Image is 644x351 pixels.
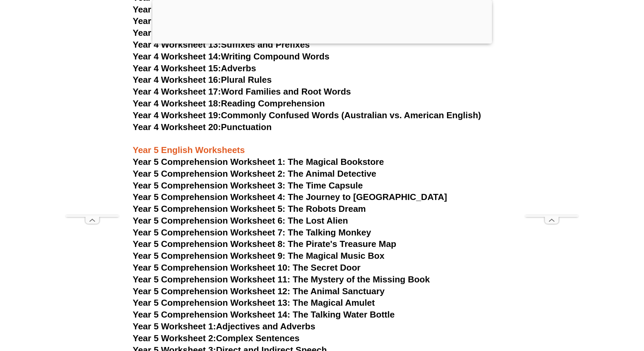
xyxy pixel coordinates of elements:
span: Year 4 Worksheet 10: [133,4,221,15]
span: Year 4 Worksheet 11: [133,16,221,26]
a: Year 5 Comprehension Worksheet 11: The Mystery of the Missing Book [133,274,430,284]
a: Year 4 Worksheet 15:Adverbs [133,63,256,73]
span: Year 4 Worksheet 18: [133,98,221,108]
span: Year 4 Worksheet 16: [133,75,221,85]
a: Year 4 Worksheet 12:Direct and Indirect Speech [133,28,332,38]
a: Year 5 Worksheet 1:Adjectives and Adverbs [133,321,315,331]
a: Year 4 Worksheet 11:Similes and Metaphors [133,16,317,26]
a: Year 5 Comprehension Worksheet 4: The Journey to [GEOGRAPHIC_DATA] [133,192,447,202]
a: Year 5 Comprehension Worksheet 5: The Robots Dream [133,204,366,214]
a: Year 4 Worksheet 18:Reading Comprehension [133,98,325,108]
a: Year 4 Worksheet 19:Commonly Confused Words (Australian vs. American English) [133,110,481,120]
a: Year 5 Worksheet 2:Complex Sentences [133,333,300,343]
a: Year 5 Comprehension Worksheet 9: The Magical Music Box [133,251,385,261]
a: Year 4 Worksheet 13:Suffixes and Prefixes [133,40,310,50]
a: Year 5 Comprehension Worksheet 10: The Secret Door [133,262,361,273]
a: Year 5 Comprehension Worksheet 1: The Magical Bookstore [133,157,384,167]
span: Year 5 Worksheet 2: [133,333,216,343]
a: Year 5 Comprehension Worksheet 8: The Pirate's Treasure Map [133,239,397,249]
span: Year 4 Worksheet 20: [133,122,221,132]
a: Year 5 Comprehension Worksheet 2: The Animal Detective [133,169,377,179]
span: Year 4 Worksheet 19: [133,110,221,120]
a: Year 5 Comprehension Worksheet 13: The Magical Amulet [133,298,375,308]
span: Year 4 Worksheet 15: [133,63,221,73]
iframe: Advertisement [66,18,119,215]
a: Year 4 Worksheet 20:Punctuation [133,122,272,132]
h3: Year 5 English Worksheets [133,133,511,156]
span: Year 4 Worksheet 12: [133,28,221,38]
span: Year 5 Worksheet 1: [133,321,216,331]
a: Year 4 Worksheet 10:Subject-Verb Agreement [133,4,323,15]
a: Year 5 Comprehension Worksheet 7: The Talking Monkey [133,227,371,237]
a: Year 5 Comprehension Worksheet 6: The Lost Alien [133,216,348,226]
a: Year 5 Comprehension Worksheet 12: The Animal Sanctuary [133,286,385,296]
iframe: Chat Widget [531,275,644,351]
span: Year 4 Worksheet 17: [133,86,221,97]
a: Year 5 Comprehension Worksheet 3: The Time Capsule [133,180,363,191]
a: Year 4 Worksheet 17:Word Families and Root Words [133,86,351,97]
iframe: Advertisement [525,18,578,215]
a: Year 4 Worksheet 14:Writing Compound Words [133,51,330,61]
span: Year 4 Worksheet 14: [133,51,221,61]
a: Year 4 Worksheet 16:Plural Rules [133,75,272,85]
span: Year 4 Worksheet 13: [133,40,221,50]
a: Year 5 Comprehension Worksheet 14: The Talking Water Bottle [133,309,395,320]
